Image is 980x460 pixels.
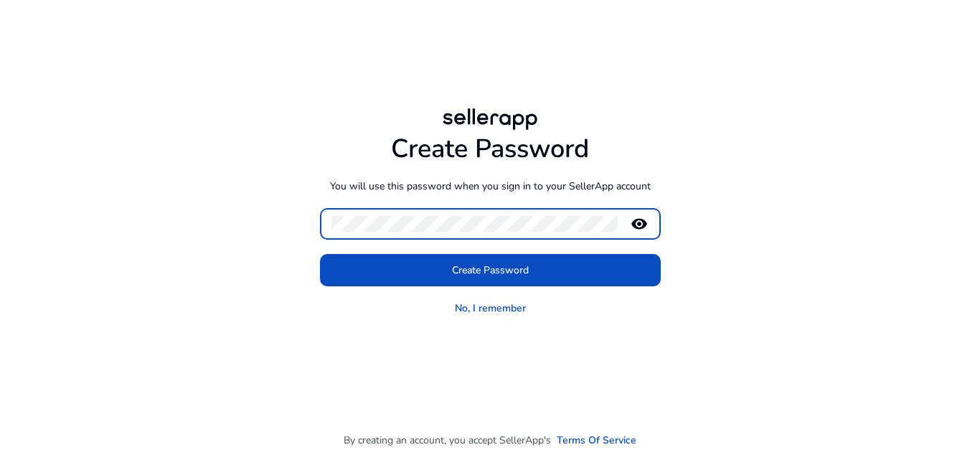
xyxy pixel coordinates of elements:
h1: Create Password [320,133,661,164]
span: Create Password [452,263,529,278]
button: Create Password [320,254,661,286]
p: You will use this password when you sign in to your SellerApp account [320,179,661,194]
mat-icon: remove_red_eye [622,215,656,233]
a: No, I remember [455,301,526,316]
a: Terms Of Service [557,433,636,448]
